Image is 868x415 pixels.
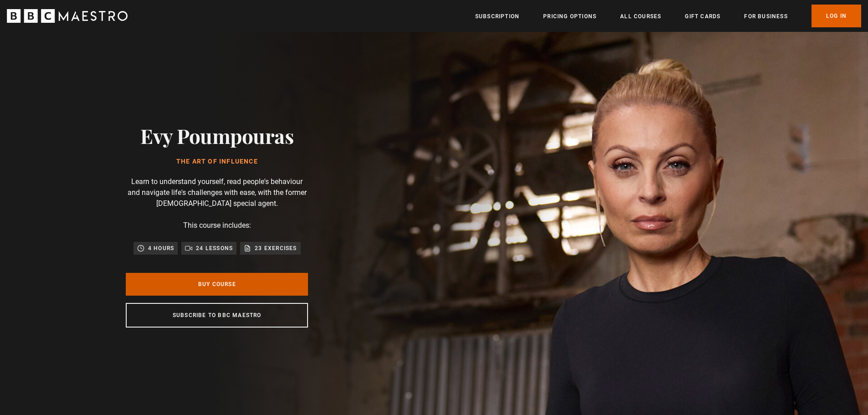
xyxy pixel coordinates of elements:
p: Learn to understand yourself, read people's behaviour and navigate life's challenges with ease, w... [126,176,308,209]
svg: BBC Maestro [7,9,128,23]
a: Subscription [475,12,519,21]
a: For business [744,12,787,21]
a: Gift Cards [685,12,720,21]
a: All Courses [620,12,661,21]
h2: Evy Poumpouras [140,124,293,147]
p: This course includes: [183,220,251,231]
nav: Primary [475,5,861,27]
p: 4 hours [148,244,174,253]
p: 24 lessons [196,244,233,253]
a: Log In [812,5,861,27]
h1: The Art of Influence [140,158,293,165]
a: Pricing Options [543,12,596,21]
a: Subscribe to BBC Maestro [126,303,308,328]
p: 23 exercises [255,244,297,253]
a: Buy Course [126,273,308,296]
